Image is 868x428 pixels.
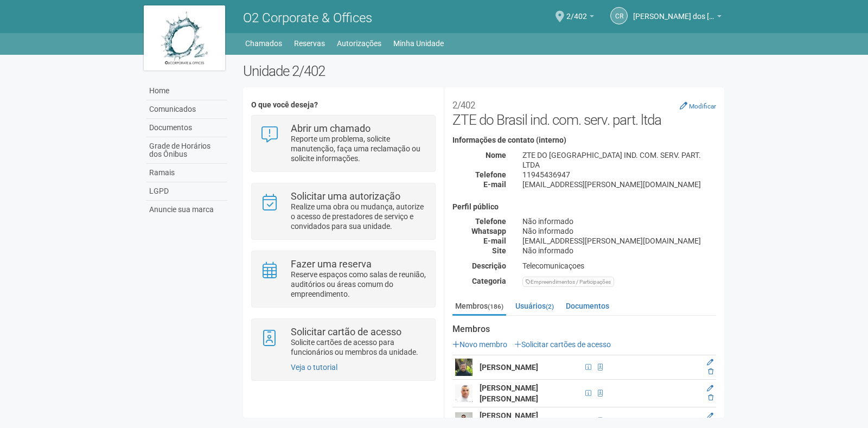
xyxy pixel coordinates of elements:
[455,359,473,376] img: user.png
[472,277,506,285] strong: Categoria
[291,363,337,372] a: Veja o tutorial
[452,95,716,128] h2: ZTE do Brasil ind. com. serv. part. ltda
[680,101,716,110] a: Modificar
[514,180,724,189] div: [EMAIL_ADDRESS][PERSON_NAME][DOMAIN_NAME]
[260,124,426,163] a: Abrir um chamado Reporte um problema, solicite manutenção, faça uma reclamação ou solicite inform...
[393,36,444,51] a: Minha Unidade
[514,340,611,349] a: Solicitar cartões de acesso
[488,303,503,310] small: (186)
[455,385,473,402] img: user.png
[452,136,716,144] h4: Informações de contato (interno)
[708,368,713,375] a: Excluir membro
[291,326,401,337] strong: Solicitar cartão de acesso
[146,137,227,164] a: Grade de Horários dos Ônibus
[514,216,724,226] div: Não informado
[243,10,372,25] span: O2 Corporate & Offices
[260,327,426,357] a: Solicitar cartão de acesso Solicite cartões de acesso para funcionários ou membros da unidade.
[251,101,435,109] h4: O que você deseja?
[260,259,426,299] a: Fazer uma reserva Reserve espaços como salas de reunião, auditórios ou áreas comum do empreendime...
[146,164,227,182] a: Ramais
[291,258,372,270] strong: Fazer uma reserva
[452,203,716,211] h4: Perfil público
[146,201,227,219] a: Anuncie sua marca
[245,36,282,51] a: Chamados
[513,298,557,314] a: Usuários(2)
[480,363,538,372] strong: [PERSON_NAME]
[707,385,713,392] a: Editar membro
[291,123,371,134] strong: Abrir um chamado
[708,394,713,401] a: Excluir membro
[483,180,506,189] strong: E-mail
[563,298,612,314] a: Documentos
[707,359,713,366] a: Editar membro
[452,324,716,334] strong: Membros
[146,119,227,137] a: Documentos
[291,270,427,299] p: Reserve espaços como salas de reunião, auditórios ou áreas comum do empreendimento.
[514,226,724,236] div: Não informado
[291,190,400,202] strong: Solicitar uma autorização
[146,100,227,119] a: Comunicados
[689,103,716,110] small: Modificar
[546,303,554,310] small: (2)
[337,36,381,51] a: Autorizações
[452,340,507,349] a: Novo membro
[514,236,724,246] div: [EMAIL_ADDRESS][PERSON_NAME][DOMAIN_NAME]
[633,14,722,22] a: [PERSON_NAME] dos [PERSON_NAME]
[291,337,427,357] p: Solicite cartões de acesso para funcionários ou membros da unidade.
[492,246,506,255] strong: Site
[514,170,724,180] div: 11945436947
[514,246,724,255] div: Não informado
[522,277,614,287] div: Empreendimentos / Participações
[291,202,427,231] p: Realize uma obra ou mudança, autorize o acesso de prestadores de serviço e convidados para sua un...
[260,191,426,231] a: Solicitar uma autorização Realize uma obra ou mudança, autorize o acesso de prestadores de serviç...
[475,170,506,179] strong: Telefone
[480,384,538,403] strong: [PERSON_NAME] [PERSON_NAME]
[146,182,227,201] a: LGPD
[483,237,506,245] strong: E-mail
[514,261,724,271] div: Telecomunicaçoes
[566,2,587,21] span: 2/402
[294,36,325,51] a: Reservas
[475,217,506,226] strong: Telefone
[486,151,506,159] strong: Nome
[452,298,506,316] a: Membros(186)
[610,7,628,24] a: CR
[514,150,724,170] div: ZTE DO [GEOGRAPHIC_DATA] IND. COM. SERV. PART. LTDA
[566,14,594,22] a: 2/402
[144,5,225,71] img: logo.jpg
[707,412,713,420] a: Editar membro
[243,63,724,79] h2: Unidade 2/402
[291,134,427,163] p: Reporte um problema, solicite manutenção, faça uma reclamação ou solicite informações.
[471,227,506,235] strong: Whatsapp
[452,100,475,111] small: 2/402
[472,261,506,270] strong: Descrição
[146,82,227,100] a: Home
[633,2,714,21] span: Cintia Ribeiro Bottino dos Santos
